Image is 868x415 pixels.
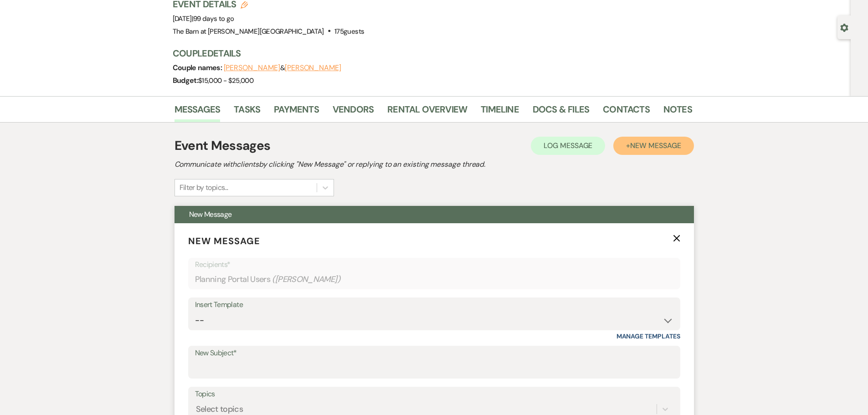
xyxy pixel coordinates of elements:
div: Filter by topics... [180,182,228,193]
p: Recipients* [195,259,673,271]
button: Log Message [531,137,605,155]
h2: Communicate with clients by clicking "New Message" or replying to an existing message thread. [175,159,694,170]
span: New Message [189,210,232,219]
h1: Event Messages [175,136,271,155]
a: Tasks [234,102,260,122]
span: [DATE] [173,14,234,23]
span: 175 guests [334,27,364,36]
a: Notes [663,102,692,122]
a: Rental Overview [387,102,467,122]
button: Open lead details [840,23,848,31]
span: ( [PERSON_NAME] ) [272,273,340,286]
span: New Message [630,141,681,150]
a: Contacts [603,102,650,122]
div: Insert Template [195,298,673,312]
span: | [192,14,234,23]
button: [PERSON_NAME] [224,64,280,72]
span: & [224,63,341,72]
button: [PERSON_NAME] [285,64,341,72]
span: Budget: [173,76,199,85]
span: New Message [188,235,260,247]
a: Vendors [333,102,374,122]
span: Couple names: [173,63,224,72]
a: Timeline [481,102,519,122]
label: New Subject* [195,347,673,360]
div: Planning Portal Users [195,271,673,288]
a: Manage Templates [616,332,680,340]
label: Topics [195,388,673,401]
span: Log Message [544,141,592,150]
span: The Barn at [PERSON_NAME][GEOGRAPHIC_DATA] [173,27,324,36]
a: Messages [175,102,221,122]
span: $15,000 - $25,000 [198,76,253,85]
a: Docs & Files [533,102,589,122]
a: Payments [274,102,319,122]
h3: Couple Details [173,47,683,60]
button: +New Message [613,137,693,155]
span: 99 days to go [193,14,234,23]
